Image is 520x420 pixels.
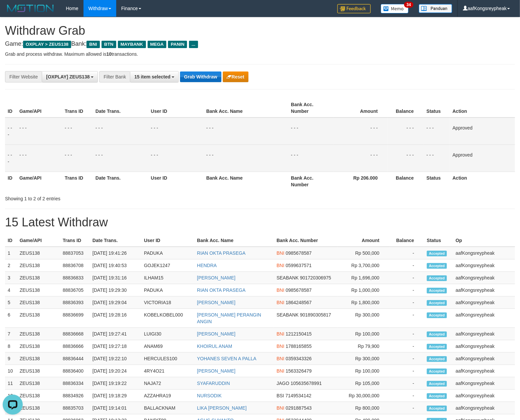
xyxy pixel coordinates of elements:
[17,247,60,259] td: ZEUS138
[141,377,194,390] td: NAJA72
[5,216,515,229] h1: 15 Latest Withdraw
[17,98,62,118] th: Game/API
[389,328,424,340] td: -
[17,390,60,402] td: ZEUS138
[90,296,141,309] td: [DATE] 19:29:04
[141,234,194,247] th: User ID
[274,234,338,247] th: Bank Acc. Number
[453,284,515,296] td: aafKongsreypheak
[389,365,424,377] td: -
[450,98,515,118] th: Action
[424,98,450,118] th: Status
[197,275,235,280] a: [PERSON_NAME]
[338,390,389,402] td: Rp 30,000,000
[141,365,194,377] td: 4RY4O21
[286,250,312,256] span: Copy 0985678587 to clipboard
[286,287,312,293] span: Copy 0985678587 to clipboard
[427,406,447,411] span: Accepted
[141,402,194,414] td: BALLACKNAM
[277,381,289,386] span: JAGO
[60,272,90,284] td: 88836833
[17,296,60,309] td: ZEUS138
[5,193,212,202] div: Showing 1 to 2 of 2 entries
[141,340,194,353] td: ANAM69
[141,390,194,402] td: AZZAHRA19
[286,300,312,305] span: Copy 1864248567 to clipboard
[277,300,284,305] span: BNI
[197,405,247,411] a: LIKA [PERSON_NAME]
[197,393,222,398] a: NURSODIK
[60,309,90,328] td: 88836699
[334,98,388,118] th: Amount
[106,51,112,57] strong: 10
[427,300,447,306] span: Accepted
[60,402,90,414] td: 88835703
[5,24,515,37] h1: Withdraw Grab
[450,118,515,145] td: Approved
[90,259,141,272] td: [DATE] 19:40:53
[286,368,312,374] span: Copy 1563326479 to clipboard
[338,340,389,353] td: Rp 79,900
[90,402,141,414] td: [DATE] 19:14:01
[338,309,389,328] td: Rp 300,000
[286,393,312,398] span: Copy 7149534142 to clipboard
[60,365,90,377] td: 88836400
[427,275,447,281] span: Accepted
[453,328,515,340] td: aafKongsreypheak
[17,377,60,390] td: ZEUS138
[46,74,90,79] span: [OXPLAY] ZEUS138
[286,405,312,411] span: Copy 0291887543 to clipboard
[17,234,60,247] th: Game/API
[453,377,515,390] td: aafKongsreypheak
[300,312,331,318] span: Copy 901890305817 to clipboard
[338,296,389,309] td: Rp 1,800,000
[134,74,170,79] span: 15 item selected
[17,402,60,414] td: ZEUS138
[60,340,90,353] td: 88836666
[288,98,334,118] th: Bank Acc. Number
[389,259,424,272] td: -
[338,259,389,272] td: Rp 3,700,000
[277,405,284,411] span: BNI
[388,145,424,172] td: - - -
[60,284,90,296] td: 88836705
[90,234,141,247] th: Date Trans.
[389,234,424,247] th: Balance
[90,309,141,328] td: [DATE] 19:28:16
[5,340,17,353] td: 8
[197,381,230,386] a: SYAFARUDDIN
[60,247,90,259] td: 88837053
[5,145,17,172] td: - - -
[453,340,515,353] td: aafKongsreypheak
[5,309,17,328] td: 6
[141,309,194,328] td: KOBELKOBEL000
[93,145,148,172] td: - - -
[197,331,235,337] a: [PERSON_NAME]
[197,263,217,268] a: HENDRA
[99,71,130,82] div: Filter Bank
[389,377,424,390] td: -
[5,51,515,57] p: Grab and process withdraw. Maximum allowed is transactions.
[17,172,62,191] th: Game/API
[60,353,90,365] td: 88836444
[277,393,284,398] span: BSI
[90,340,141,353] td: [DATE] 19:27:18
[388,98,424,118] th: Balance
[453,309,515,328] td: aafKongsreypheak
[453,353,515,365] td: aafKongsreypheak
[286,331,312,337] span: Copy 1212150415 to clipboard
[17,340,60,353] td: ZEUS138
[338,234,389,247] th: Amount
[148,145,204,172] td: - - -
[148,98,204,118] th: User ID
[277,263,284,268] span: BNI
[453,402,515,414] td: aafKongsreypheak
[277,312,299,318] span: SEABANK
[3,3,23,23] button: Open LiveChat chat widget
[427,369,447,374] span: Accepted
[93,172,148,191] th: Date Trans.
[381,4,409,13] img: Button%20Memo.svg
[427,344,447,350] span: Accepted
[5,234,17,247] th: ID
[427,263,447,269] span: Accepted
